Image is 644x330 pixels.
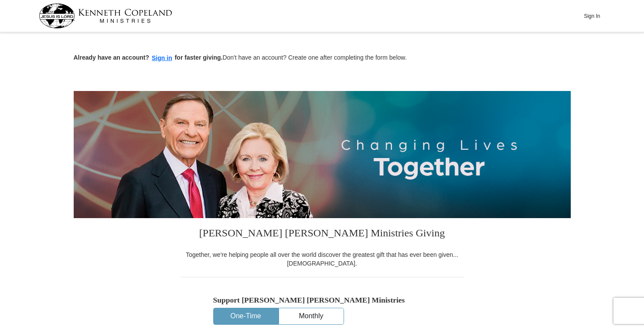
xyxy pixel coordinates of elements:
h5: Support [PERSON_NAME] [PERSON_NAME] Ministries [213,296,431,305]
p: Don't have an account? Create one after completing the form below. [74,53,571,63]
h3: [PERSON_NAME] [PERSON_NAME] Ministries Giving [181,218,464,250]
img: kcm-header-logo.svg [39,3,172,28]
button: One-Time [214,308,278,324]
strong: Already have an account? for faster giving. [74,54,223,61]
button: Sign in [149,53,175,63]
button: Monthly [279,308,344,324]
div: Together, we're helping people all over the world discover the greatest gift that has ever been g... [181,250,464,268]
button: Sign In [579,9,605,23]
